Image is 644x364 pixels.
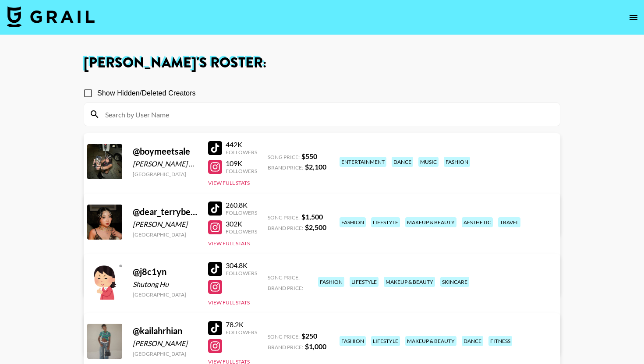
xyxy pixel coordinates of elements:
[133,266,198,277] div: @ j8c1yn
[226,140,257,149] div: 442K
[392,157,413,167] div: dance
[462,336,483,346] div: dance
[268,164,303,171] span: Brand Price:
[208,180,250,186] button: View Full Stats
[405,336,456,346] div: makeup & beauty
[226,159,257,168] div: 109K
[268,344,303,350] span: Brand Price:
[350,277,379,287] div: lifestyle
[133,291,198,298] div: [GEOGRAPHIC_DATA]
[133,159,198,168] div: [PERSON_NAME] de [PERSON_NAME]
[371,336,400,346] div: lifestyle
[318,277,344,287] div: fashion
[226,201,257,209] div: 260.8K
[133,280,198,289] div: Shutong Hu
[301,152,317,160] strong: $ 550
[226,329,257,336] div: Followers
[625,9,642,26] button: open drawer
[84,56,560,70] h1: [PERSON_NAME] 's Roster:
[305,163,326,171] strong: $ 2,100
[340,157,386,167] div: entertainment
[440,277,469,287] div: skincare
[226,168,257,174] div: Followers
[226,270,257,276] div: Followers
[268,333,300,340] span: Song Price:
[100,107,555,121] input: Search by User Name
[301,212,323,221] strong: $ 1,500
[226,228,257,235] div: Followers
[371,217,400,227] div: lifestyle
[384,277,435,287] div: makeup & beauty
[133,339,198,348] div: [PERSON_NAME]
[418,157,439,167] div: music
[305,223,326,231] strong: $ 2,500
[133,171,198,177] div: [GEOGRAPHIC_DATA]
[133,350,198,357] div: [GEOGRAPHIC_DATA]
[444,157,470,167] div: fashion
[268,154,300,160] span: Song Price:
[488,336,512,346] div: fitness
[305,342,326,350] strong: $ 1,000
[268,274,300,281] span: Song Price:
[405,217,456,227] div: makeup & beauty
[226,261,257,270] div: 304.8K
[268,225,303,231] span: Brand Price:
[208,240,250,247] button: View Full Stats
[226,219,257,228] div: 302K
[226,320,257,329] div: 78.2K
[133,231,198,238] div: [GEOGRAPHIC_DATA]
[268,214,300,221] span: Song Price:
[133,325,198,336] div: @ kailahrhian
[133,146,198,157] div: @ boymeetsale
[226,149,257,155] div: Followers
[268,285,303,291] span: Brand Price:
[462,217,493,227] div: aesthetic
[340,336,366,346] div: fashion
[340,217,366,227] div: fashion
[133,220,198,229] div: [PERSON_NAME]
[7,6,95,27] img: Grail Talent
[301,332,317,340] strong: $ 250
[133,206,198,217] div: @ dear_terryberry
[97,88,196,99] span: Show Hidden/Deleted Creators
[208,299,250,306] button: View Full Stats
[226,209,257,216] div: Followers
[498,217,520,227] div: travel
